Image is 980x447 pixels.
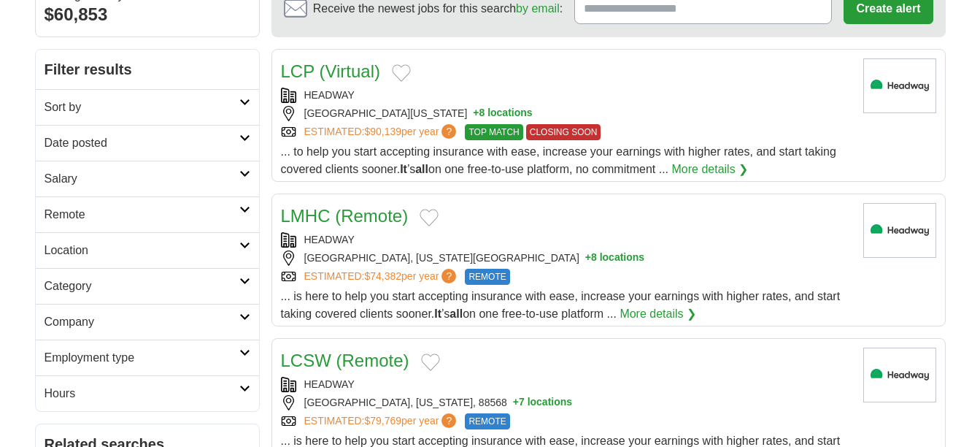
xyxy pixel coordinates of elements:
[415,163,428,175] strong: all
[45,242,239,259] h2: Location
[45,170,239,188] h2: Salary
[304,89,355,101] a: HEADWAY
[465,413,509,429] span: REMOTE
[36,196,259,232] a: Remote
[585,251,644,266] button: +8 locations
[671,161,748,178] a: More details ❯
[36,304,259,340] a: Company
[473,106,532,121] button: +8 locations
[465,269,509,285] span: REMOTE
[281,395,852,410] div: [GEOGRAPHIC_DATA], [US_STATE], 88568
[364,415,401,427] span: $79,769
[434,307,441,320] strong: It
[400,163,407,175] strong: It
[473,106,479,121] span: +
[680,15,965,213] iframe: Sign in with Google Dialog
[45,278,239,295] h2: Category
[863,348,936,402] img: Headway logo
[36,125,259,161] a: Date posted
[420,209,439,226] button: Add to favorite jobs
[36,268,259,304] a: Category
[620,305,696,323] a: More details ❯
[45,99,239,116] h2: Sort by
[36,375,259,411] a: Hours
[392,64,411,82] button: Add to favorite jobs
[36,89,259,125] a: Sort by
[45,134,239,152] h2: Date posted
[863,203,936,258] img: Headway logo
[45,206,239,223] h2: Remote
[36,50,259,89] h2: Filter results
[281,61,381,81] a: LCP (Virtual)
[441,413,456,428] span: ?
[450,307,463,320] strong: all
[281,290,841,320] span: ... is here to help you start accepting insurance with ease, increase your earnings with higher r...
[441,124,456,139] span: ?
[441,269,456,283] span: ?
[304,124,460,140] a: ESTIMATED:$90,139per year?
[516,2,560,15] a: by email
[36,161,259,196] a: Salary
[364,126,401,137] span: $90,139
[304,413,460,429] a: ESTIMATED:$79,769per year?
[465,124,522,140] span: TOP MATCH
[281,145,836,175] span: ... to help you start accepting insurance with ease, increase your earnings with higher rates, an...
[585,251,591,266] span: +
[45,385,239,402] h2: Hours
[304,269,460,285] a: ESTIMATED:$74,382per year?
[421,354,440,371] button: Add to favorite jobs
[36,232,259,268] a: Location
[45,313,239,331] h2: Company
[304,378,355,390] a: HEADWAY
[364,270,401,282] span: $74,382
[304,234,355,245] a: HEADWAY
[36,340,259,375] a: Employment type
[513,395,519,410] span: +
[526,124,601,140] span: CLOSING SOON
[281,351,409,370] a: LCSW (Remote)
[45,1,250,28] div: $60,853
[513,395,572,410] button: +7 locations
[281,251,852,266] div: [GEOGRAPHIC_DATA], [US_STATE][GEOGRAPHIC_DATA]
[281,106,852,121] div: [GEOGRAPHIC_DATA][US_STATE]
[281,206,409,226] a: LMHC (Remote)
[45,349,239,367] h2: Employment type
